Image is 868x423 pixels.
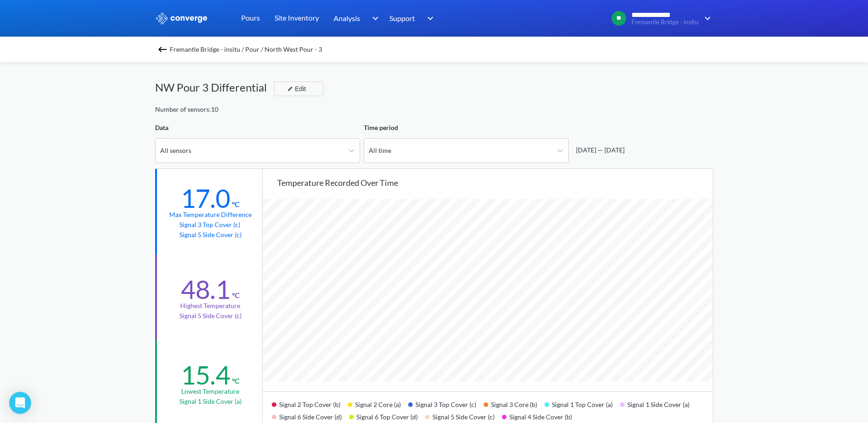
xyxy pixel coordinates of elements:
[425,410,502,422] div: Signal 5 Side Cover (c)
[277,176,713,189] div: Temperature recorded over time
[170,43,322,56] span: Fremantle Bridge - insitu / Pour / North West Pour - 3
[179,230,242,240] p: Signal 5 Side Cover (c)
[181,386,239,396] div: Lowest temperature
[348,397,408,410] div: Signal 2 Core (a)
[272,397,348,410] div: Signal 2 Top Cover (b)
[421,13,436,24] img: downArrow.svg
[169,210,252,220] div: Max temperature difference
[369,146,391,156] div: All time
[155,12,208,24] img: logo_ewhite.svg
[364,123,569,133] div: Time period
[366,13,381,24] img: downArrow.svg
[699,13,713,24] img: downArrow.svg
[157,44,168,55] img: backspace.svg
[349,410,425,422] div: Signal 6 Top Cover (d)
[179,311,242,321] p: Signal 5 Side Cover (c)
[274,81,323,96] button: Edit
[389,12,415,24] span: Support
[334,12,360,24] span: Analysis
[631,19,699,26] span: Fremantle Bridge - insitu
[484,397,545,410] div: Signal 3 Core (b)
[272,410,349,422] div: Signal 6 Side Cover (d)
[287,86,293,92] img: edit-icon.svg
[155,79,274,96] div: NW Pour 3 Differential
[181,274,230,305] div: 48.1
[155,123,360,133] div: Data
[408,397,484,410] div: Signal 3 Top Cover (c)
[160,146,191,156] div: All sensors
[545,397,620,410] div: Signal 1 Top Cover (a)
[181,359,230,390] div: 15.4
[155,104,218,114] div: Number of sensors: 10
[179,396,242,407] p: Signal 1 Side Cover (a)
[180,301,240,311] div: Highest temperature
[179,220,242,230] p: Signal 3 Top Cover (c)
[284,83,307,94] div: Edit
[620,397,697,410] div: Signal 1 Side Cover (a)
[572,145,625,155] div: [DATE] — [DATE]
[502,410,579,422] div: Signal 4 Side Cover (b)
[9,392,31,414] div: Open Intercom Messenger
[181,183,230,214] div: 17.0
